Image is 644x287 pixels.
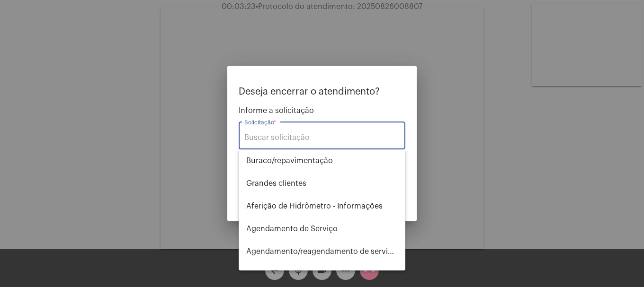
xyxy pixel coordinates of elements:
[239,87,405,97] p: Deseja encerrar o atendimento?
[246,240,398,263] span: Agendamento/reagendamento de serviços - informações
[244,133,400,142] input: Buscar solicitação
[246,149,398,172] span: ⁠Buraco/repavimentação
[246,263,398,286] span: Alterar nome do usuário na fatura
[246,217,398,240] span: Agendamento de Serviço
[239,106,405,115] span: Informe a solicitação
[246,172,398,195] span: ⁠Grandes clientes
[246,195,398,217] span: Aferição de Hidrômetro - Informações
